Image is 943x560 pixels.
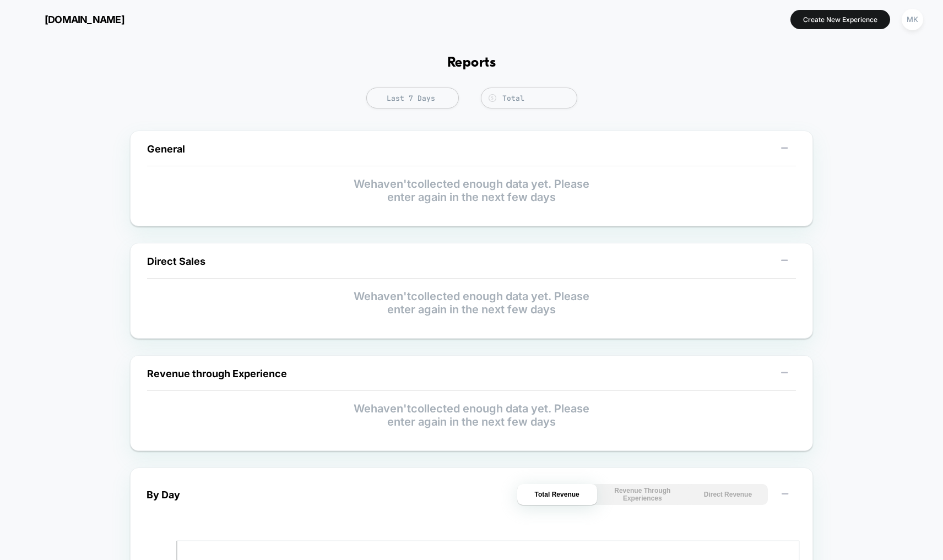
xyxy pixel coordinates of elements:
[902,9,923,30] div: MK
[147,489,180,501] div: By Day
[603,484,682,505] button: Revenue Through Experiences
[898,8,926,31] button: MK
[790,10,890,29] button: Create New Experience
[502,94,571,103] div: Total
[147,368,287,379] span: Revenue through Experience
[147,177,796,204] p: We haven't collected enough data yet. Please enter again in the next few days
[688,484,768,505] button: Direct Revenue
[45,14,124,25] span: [DOMAIN_NAME]
[17,10,128,28] button: [DOMAIN_NAME]
[147,290,796,316] p: We haven't collected enough data yet. Please enter again in the next few days
[366,88,459,108] span: Last 7 Days
[517,484,597,505] button: Total Revenue
[491,95,494,101] tspan: $
[147,143,185,155] span: General
[147,255,205,267] span: Direct Sales
[447,55,496,71] h1: Reports
[147,402,796,428] p: We haven't collected enough data yet. Please enter again in the next few days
